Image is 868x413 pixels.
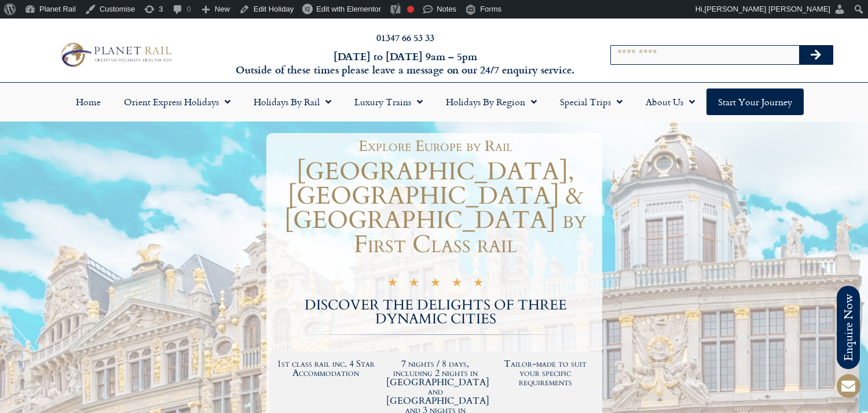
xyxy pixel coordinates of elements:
h6: [DATE] to [DATE] 9am – 5pm Outside of these times please leave a message on our 24/7 enquiry serv... [235,50,576,77]
a: Luxury Trains [343,89,434,115]
h2: 1st class rail inc. 4 Star Accommodation [277,359,375,378]
a: Holidays by Rail [242,89,343,115]
a: Holidays by Region [434,89,548,115]
div: 5/5 [387,276,484,291]
div: Focus keyphrase not set [407,6,414,13]
h2: Tailor-made to suit your specific requirements [496,359,595,387]
a: Start your Journey [706,89,804,115]
button: Search [799,46,833,64]
a: Home [64,89,112,115]
i: ★ [430,278,441,291]
nav: Menu [6,89,862,115]
a: Orient Express Holidays [112,89,242,115]
a: 01347 66 53 33 [376,31,434,44]
i: ★ [452,278,462,291]
img: Planet Rail Train Holidays Logo [56,40,175,69]
a: About Us [634,89,706,115]
h1: [GEOGRAPHIC_DATA], [GEOGRAPHIC_DATA] & [GEOGRAPHIC_DATA] by First Class rail [269,160,602,257]
a: Special Trips [548,89,634,115]
span: [PERSON_NAME] [PERSON_NAME] [705,5,830,13]
span: Edit with Elementor [316,5,381,13]
h1: Explore Europe by Rail [275,139,596,154]
i: ★ [387,278,398,291]
i: ★ [473,278,484,291]
h2: DISCOVER THE DELIGHTS OF THREE DYNAMIC CITIES [269,298,602,326]
i: ★ [409,278,419,291]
